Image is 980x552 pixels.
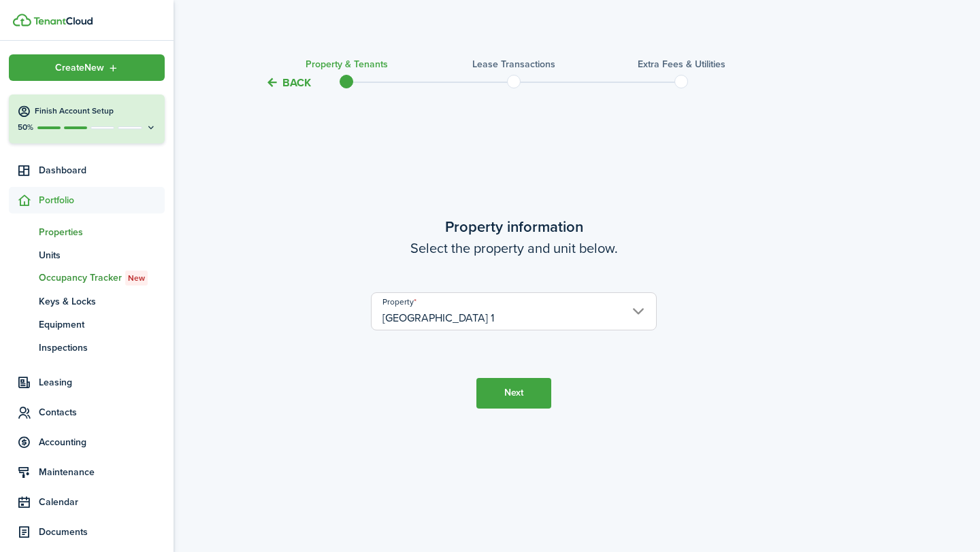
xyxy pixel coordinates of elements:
span: Keys & Locks [39,294,165,309]
span: Maintenance [39,465,165,479]
img: TenantCloud [33,17,93,25]
h4: Finish Account Setup [35,105,157,117]
span: Portfolio [39,193,165,207]
button: Next [476,378,551,409]
a: Properties [9,220,165,243]
wizard-step-header-description: Select the property and unit below. [228,238,800,258]
a: Dashboard [9,157,165,184]
a: Inspections [9,336,165,359]
span: Dashboard [39,163,165,177]
a: Occupancy TrackerNew [9,266,165,290]
span: Contacts [39,405,165,419]
a: Equipment [9,313,165,336]
span: Occupancy Tracker [39,271,165,286]
h3: Lease Transactions [472,57,555,71]
span: Equipment [39,317,165,332]
span: Calendar [39,495,165,509]
input: Select a property [371,292,657,330]
span: Create New [55,63,104,73]
img: TenantCloud [13,14,31,27]
span: Leasing [39,375,165,390]
button: Open menu [9,54,165,81]
button: Finish Account Setup50% [9,94,165,143]
span: Properties [39,225,165,239]
span: Accounting [39,435,165,449]
p: 50% [17,122,34,133]
span: Documents [39,525,165,539]
span: Units [39,248,165,262]
a: Keys & Locks [9,290,165,313]
wizard-step-header-title: Property information [228,215,800,238]
span: New [128,272,145,284]
h3: Property & Tenants [306,57,388,71]
h3: Extra fees & Utilities [638,57,725,71]
a: Units [9,243,165,266]
button: Back [265,75,311,90]
span: Inspections [39,341,165,355]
